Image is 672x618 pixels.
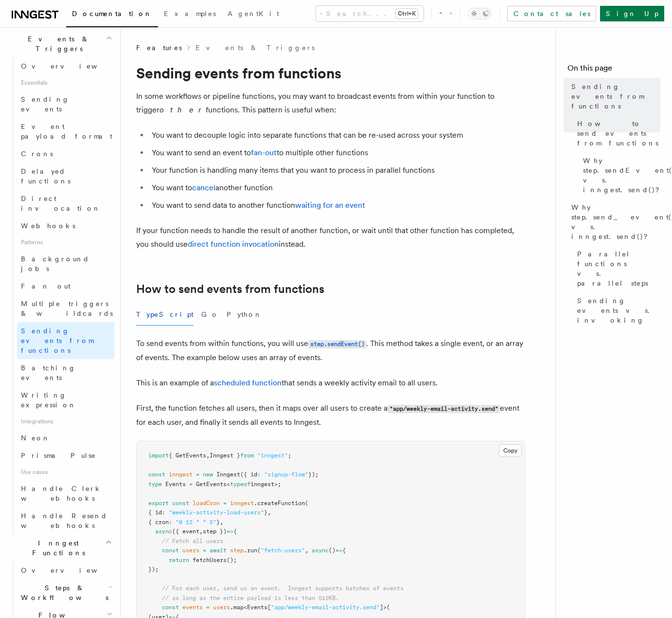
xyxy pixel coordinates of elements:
span: Use cases [17,464,114,480]
a: Direct invocation [17,190,114,217]
a: Parallel functions vs. parallel steps [573,245,660,292]
a: Sending events from functions [567,78,660,115]
span: Events [165,481,186,488]
span: Features [136,43,182,53]
span: = [196,471,199,478]
a: Batching events [17,359,114,386]
span: () [329,547,336,554]
span: Background jobs [21,255,89,273]
span: Overview [21,62,121,70]
span: type [148,481,162,488]
span: // as long as the entire payload is less than 512KB. [162,595,339,601]
span: .createFunction [254,500,305,507]
span: { id [148,509,162,516]
a: Overview [17,562,114,579]
button: Python [227,304,262,326]
span: Event payload format [21,123,112,140]
span: { cron [148,519,169,526]
span: Events [247,604,267,611]
button: Steps & Workflows [17,579,114,606]
span: } [216,519,220,526]
code: "app/weekly-email-activity.send" [388,405,500,413]
span: "inngest" [257,452,288,459]
span: users [182,547,199,554]
span: const [162,547,179,554]
p: First, the function fetches all users, then it maps over all users to create a event for each use... [136,401,525,429]
span: Handle Resend webhooks [21,512,107,529]
span: Neon [21,434,50,442]
span: Patterns [17,235,114,250]
span: new [203,471,213,478]
a: How to send events from functions [573,115,660,152]
span: = [223,500,227,507]
span: Multiple triggers & wildcards [21,300,113,317]
span: ( [305,500,308,507]
div: Events & Triggers [8,57,114,534]
a: Handle Resend webhooks [17,507,114,534]
span: Inngest [216,471,240,478]
a: Handle Clerk webhooks [17,480,114,507]
span: Prisma Pulse [21,452,96,459]
p: If your function needs to handle the result of another function, or wait until that other functio... [136,224,525,251]
span: // Fetch all users [162,538,223,545]
a: direct function invocation [188,239,279,249]
button: Events & Triggers [8,30,114,57]
span: How to send events from functions [577,119,660,148]
a: Why step.send_event() vs. inngest.send()? [567,199,660,245]
span: Fan out [21,282,71,290]
p: This is an example of a that sends a weekly activity email to all users. [136,376,525,390]
span: await [210,547,227,554]
span: Crons [21,150,53,158]
span: Essentials [17,75,114,91]
span: export [148,500,169,507]
li: Your function is handling many items that you want to process in parallel functions [149,164,525,177]
span: Events & Triggers [8,34,106,54]
span: users [213,604,230,611]
span: (); [227,557,237,563]
span: , [220,519,223,526]
a: scheduled function [214,378,282,387]
span: : [169,519,172,526]
span: = [203,547,206,554]
kbd: Ctrl+K [396,9,418,18]
span: < [227,481,230,488]
span: Overview [21,566,121,574]
li: You want to decouple logic into separate functions that can be re-used across your system [149,128,525,142]
a: Fan out [17,277,114,295]
a: Neon [17,429,114,447]
a: waiting for an event [295,200,365,210]
a: Contact sales [507,6,596,21]
span: // For each user, send us an event. Inngest supports batches of events [162,585,404,592]
span: const [172,500,189,507]
a: Multiple triggers & wildcards [17,295,114,322]
span: .map [230,604,244,611]
span: ({ event [172,528,199,535]
span: "app/weekly-email-activity.send" [271,604,380,611]
span: async [312,547,329,554]
span: Sending events [21,95,70,113]
a: Sending events from functions [17,322,114,359]
a: Sign Up [600,6,664,21]
span: "signup-flow" [264,471,308,478]
span: inngest>; [250,481,281,488]
span: [ [267,604,271,611]
span: => [336,547,342,554]
span: return [169,557,189,563]
span: Direct invocation [21,195,101,212]
span: GetEvents [196,481,227,488]
a: Why step.sendEvent() vs. inngest.send()? [579,152,660,199]
button: Copy [499,444,522,457]
a: Events & Triggers [195,43,315,53]
a: Background jobs [17,250,114,277]
em: other [159,105,206,114]
span: }); [148,566,159,573]
span: ({ id [240,471,257,478]
span: Sending events vs. invoking [577,296,660,325]
code: step.sendEvent() [308,340,366,348]
span: ( [257,547,261,554]
span: const [162,604,179,611]
span: ; [288,452,291,459]
p: To send events from within functions, you will use . This method takes a single event, or an arra... [136,337,525,364]
span: , [305,547,308,554]
span: Integrations [17,414,114,429]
